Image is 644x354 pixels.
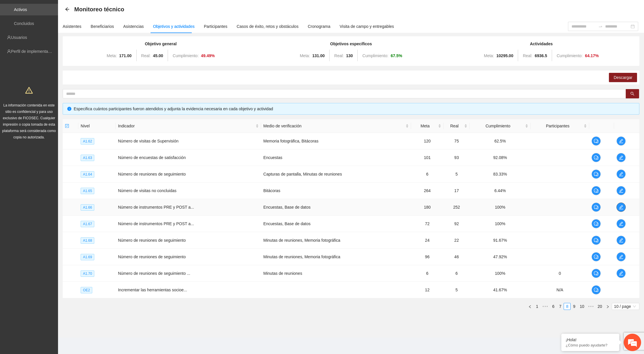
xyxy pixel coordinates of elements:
div: Minimizar ventana de chat en vivo [95,3,109,17]
td: 101 [411,149,444,166]
td: Encuestas, Base de datos [261,216,411,232]
button: edit [616,219,626,228]
span: Número de instrumentos PRE y POST a... [118,205,194,209]
span: Medio de verificación [263,123,404,129]
span: A1.64 [81,171,94,178]
span: Participantes [533,123,583,129]
span: Monitoreo técnico [74,5,124,14]
a: 7 [557,303,563,310]
span: Número de instrumentos PRE y POST a... [118,221,194,226]
th: Real [444,119,470,133]
div: ¡Hola! [566,337,615,342]
th: Nivel [78,119,116,133]
td: Capturas de pantalla, Minutas de reuniones [261,166,411,183]
td: 120 [411,133,444,149]
td: Número de reuniones de seguimiento [116,249,261,265]
td: 6 [411,166,444,183]
span: ••• [586,303,596,310]
span: edit [617,254,625,259]
span: swap-right [598,24,603,29]
div: Asistencias [123,23,144,30]
a: 6 [550,303,556,310]
span: Real [446,123,463,129]
a: 1 [534,303,540,310]
span: right [606,305,609,308]
td: 100% [470,199,531,216]
strong: 49.49 % [201,53,215,58]
button: comment [591,219,601,228]
td: 100% [470,265,531,282]
button: edit [616,153,626,162]
td: 17 [444,183,470,199]
span: Estamos en línea. [34,77,80,136]
td: 92.08% [470,149,531,166]
li: Next Page [604,303,611,310]
td: 46 [444,249,470,265]
button: comment [591,269,601,278]
td: Encuestas [261,149,411,166]
p: ¿Cómo puedo ayudarte? [566,343,615,347]
strong: Objetivos específicos [330,41,372,46]
button: comment [591,169,601,179]
span: Cumplimiento: [557,53,583,58]
td: Número de reuniones de seguimiento [116,232,261,249]
span: edit [617,139,625,143]
td: 180 [411,199,444,216]
strong: Actividades [530,41,553,46]
span: A1.66 [81,204,94,211]
a: 8 [564,303,570,310]
button: comment [591,186,601,195]
td: Número de visitas no concluidas [116,183,261,199]
td: Bitácoras [261,183,411,199]
span: edit [617,271,625,276]
li: Next 5 Pages [586,303,596,310]
th: Cumplimiento [470,119,531,133]
strong: 10295.00 [496,53,513,58]
span: A1.65 [81,188,94,194]
td: 93 [444,149,470,166]
div: Asistentes [63,23,82,30]
button: left [527,303,533,310]
span: edit [617,188,625,193]
span: La información contenida en este sitio es confidencial y para uso exclusivo de FICOSEC. Cualquier... [2,103,56,139]
div: Chatee con nosotros ahora [30,30,97,37]
span: edit [617,238,625,243]
strong: 45.00 [153,53,163,58]
button: comment [591,136,601,146]
td: 75 [444,133,470,149]
td: Minutas de reuniones, Memoria fotográfica [261,232,411,249]
span: Meta: [107,53,117,58]
span: check-square [65,124,69,128]
div: Especifica cuántos participantes fueron atendidos y adjunta la evidencia necesaria en cada objeti... [74,106,635,112]
td: 41.67% [470,282,531,298]
span: Real: [334,53,344,58]
th: Participantes [531,119,589,133]
span: warning [25,86,33,94]
td: Minutas de reuniones, Memoria fotográfica [261,249,411,265]
li: Previous Page [527,303,533,310]
div: Cronograma [308,23,330,30]
td: 0 [531,265,589,282]
span: Real: [141,53,151,58]
span: Número de reuniones de seguimiento ... [118,271,190,276]
span: search [630,92,634,96]
button: comment [591,203,601,212]
a: 9 [571,303,577,310]
div: Beneficiarios [91,23,114,30]
div: Back [65,7,70,12]
button: comment [591,285,601,295]
button: Descargar [609,73,637,82]
td: 24 [411,232,444,249]
td: 252 [444,199,470,216]
li: 9 [571,303,578,310]
td: 22 [444,232,470,249]
span: 10 / page [614,303,637,310]
div: Page Size [612,303,639,310]
span: Cumplimiento [472,123,524,129]
td: 83.33% [470,166,531,183]
span: A1.68 [81,237,94,244]
button: comment [591,153,601,162]
span: to [598,24,603,29]
span: A1.70 [81,270,94,277]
